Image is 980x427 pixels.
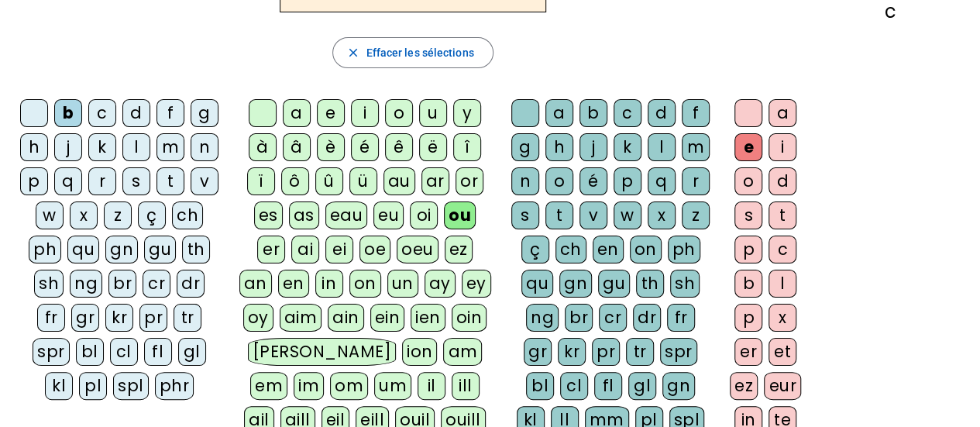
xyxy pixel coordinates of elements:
div: g [511,133,539,161]
div: ch [172,201,203,229]
div: d [769,167,796,195]
div: fr [37,304,65,332]
div: fl [594,372,622,400]
div: ion [402,338,438,366]
div: k [614,133,641,161]
div: tr [174,304,201,332]
div: o [545,167,573,195]
div: ng [70,270,102,298]
div: en [593,236,624,263]
div: am [443,338,482,366]
div: en [278,270,309,298]
div: h [545,133,573,161]
div: g [191,99,218,127]
div: on [630,236,662,263]
div: r [682,167,710,195]
div: ien [411,304,445,332]
div: ph [29,236,61,263]
div: ç [138,201,166,229]
div: e [317,99,345,127]
div: u [419,99,447,127]
div: om [330,372,368,400]
div: cr [143,270,170,298]
div: sh [34,270,64,298]
div: b [734,270,762,298]
div: oin [452,304,487,332]
div: c [88,99,116,127]
div: oy [243,304,273,332]
div: gu [144,236,176,263]
div: e [734,133,762,161]
div: r [88,167,116,195]
div: gr [71,304,99,332]
div: fr [667,304,695,332]
div: i [769,133,796,161]
div: s [734,201,762,229]
div: a [545,99,573,127]
div: gu [598,270,630,298]
div: ar [421,167,449,195]
div: kr [105,304,133,332]
div: cl [110,338,138,366]
div: w [36,201,64,229]
div: il [418,372,445,400]
div: eur [764,372,801,400]
div: br [565,304,593,332]
div: z [104,201,132,229]
div: gl [628,372,656,400]
div: è [317,133,345,161]
div: eu [373,201,404,229]
div: oeu [397,236,438,263]
div: x [769,304,796,332]
div: bl [76,338,104,366]
div: gn [559,270,592,298]
div: es [254,201,283,229]
div: p [734,304,762,332]
div: ill [452,372,480,400]
div: et [769,338,796,366]
div: um [374,372,411,400]
div: c [769,236,796,263]
div: cr [599,304,627,332]
div: q [54,167,82,195]
div: ph [668,236,700,263]
div: tr [626,338,654,366]
div: p [20,167,48,195]
div: ez [445,236,473,263]
div: er [257,236,285,263]
div: em [250,372,287,400]
div: on [349,270,381,298]
div: â [283,133,311,161]
div: i [351,99,379,127]
div: un [387,270,418,298]
mat-icon: close [346,46,359,60]
div: n [511,167,539,195]
div: au [383,167,415,195]
div: spr [33,338,70,366]
div: gn [662,372,695,400]
div: s [511,201,539,229]
div: o [385,99,413,127]
div: fl [144,338,172,366]
div: qu [521,270,553,298]
div: k [88,133,116,161]
div: aim [280,304,322,332]
span: Effacer les sélections [366,43,473,62]
div: a [283,99,311,127]
div: gl [178,338,206,366]
div: ü [349,167,377,195]
div: ez [730,372,758,400]
div: t [545,201,573,229]
div: eau [325,201,368,229]
div: th [182,236,210,263]
div: m [156,133,184,161]
div: gr [524,338,552,366]
div: a [769,99,796,127]
div: c [614,99,641,127]
div: v [579,201,607,229]
div: bl [526,372,554,400]
div: f [156,99,184,127]
div: pr [592,338,620,366]
div: ei [325,236,353,263]
div: ey [462,270,491,298]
